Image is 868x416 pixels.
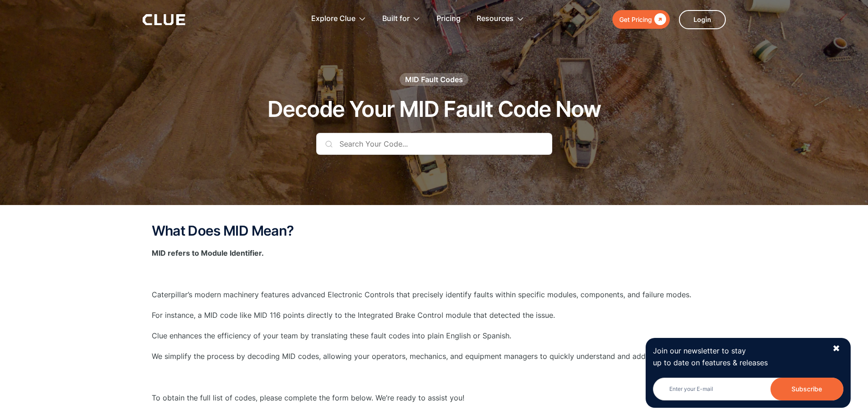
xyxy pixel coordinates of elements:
[653,345,824,368] p: Join our newsletter to stay up to date on features & releases
[152,248,264,258] strong: MID refers to Module Identifier.
[619,14,652,25] div: Get Pricing
[477,5,514,33] div: Resources
[477,5,524,33] div: Resources
[382,5,421,33] div: Built for
[770,378,843,400] input: Subscribe
[267,97,601,121] h1: Decode Your MID Fault Code Now
[311,5,355,33] div: Explore Clue
[152,330,717,342] p: Clue enhances the efficiency of your team by translating these fault codes into plain English or ...
[612,10,670,29] a: Get Pricing
[653,378,843,400] input: Enter your E-mail
[437,5,461,33] a: Pricing
[316,133,552,155] input: Search Your Code...
[405,74,463,84] div: MID Fault Codes
[152,392,717,404] p: To obtain the full list of codes, please complete the form below. We’re ready to assist you!
[653,378,843,400] form: Newsletter
[152,223,717,238] h2: What Does MID Mean?
[832,343,840,354] div: ✖
[382,5,410,33] div: Built for
[152,310,717,321] p: For instance, a MID code like MID 116 points directly to the Integrated Brake Control module that...
[652,14,666,25] div: 
[311,5,366,33] div: Explore Clue
[152,351,717,362] p: We simplify the process by decoding MID codes, allowing your operators, mechanics, and equipment ...
[152,289,717,300] p: Caterpillar’s modern machinery features advanced Electronic Controls that precisely identify faul...
[679,10,726,29] a: Login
